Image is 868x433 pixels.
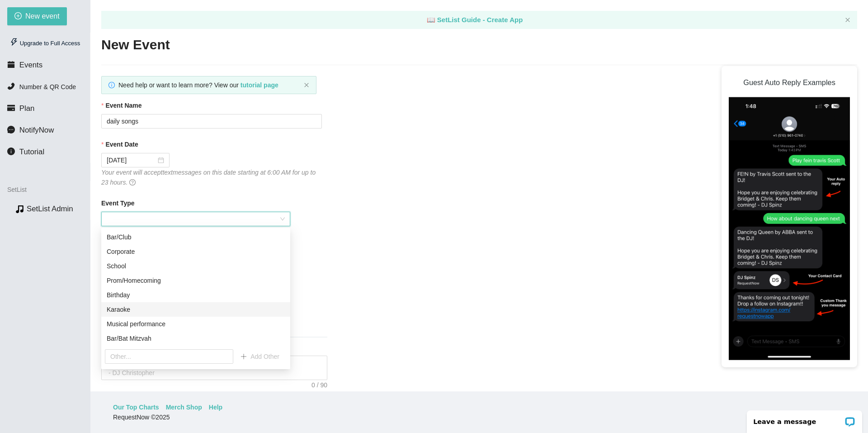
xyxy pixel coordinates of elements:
span: info-circle [7,148,15,155]
div: Birthday [101,288,290,302]
div: Prom/Homecoming [107,276,285,285]
span: Need help or want to learn more? View our [118,81,278,89]
span: phone [7,82,15,90]
button: plusAdd Other [233,349,287,364]
span: message [7,126,15,133]
img: DJ Request Instructions [729,97,850,360]
i: Your event will accept text messages on this date starting at 6:00 AM for up to 23 hours. [101,169,316,186]
span: calendar [7,61,15,68]
span: New event [25,10,60,22]
button: close [304,82,309,88]
div: Musical performance [101,317,290,331]
div: Karaoke [107,305,285,314]
button: close [845,17,850,23]
span: credit-card [7,104,15,112]
a: SetList Admin [27,205,73,213]
input: 09/03/2025 [107,155,156,165]
div: Musical performance [107,319,285,329]
div: Birthday [107,290,285,300]
h2: New Event [101,36,857,54]
span: info-circle [108,82,115,88]
h3: Guest Auto Reply Examples [729,73,850,92]
button: plus-circleNew event [7,7,67,25]
span: Number & QR Code [19,83,76,90]
input: Other... [105,349,233,364]
a: Merch Shop [166,402,202,412]
iframe: LiveChat chat widget [741,404,868,433]
span: Plan [19,104,35,113]
div: Bar/Club [101,230,290,244]
div: Prom/Homecoming [101,273,290,288]
div: Bar/Bat Mitzvah [107,333,285,343]
span: NotifyNow [19,126,54,134]
span: question-circle [129,179,136,186]
div: You can use to send blasts by event type [101,226,290,236]
div: School [107,261,285,271]
a: tutorial page [241,81,278,89]
div: School [101,259,290,273]
b: Event Name [105,100,142,110]
span: thunderbolt [10,38,18,46]
div: RequestNow © 2025 [113,412,843,422]
a: Help [209,402,222,412]
input: Janet's and Mark's Wedding [101,114,322,128]
div: Upgrade to Full Access [7,34,83,52]
div: Corporate [101,244,290,259]
div: Corporate [107,247,285,257]
span: laptop [427,16,435,24]
div: Bar/Bat Mitzvah [101,331,290,346]
div: Bar/Club [107,232,285,242]
span: Tutorial [19,148,44,156]
span: plus-circle [14,12,22,21]
b: Event Type [101,198,135,208]
b: Event Date [105,139,138,149]
a: laptop SetList Guide - Create App [427,16,523,24]
a: Our Top Charts [113,402,159,412]
div: Karaoke [101,302,290,317]
span: Events [19,61,42,69]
